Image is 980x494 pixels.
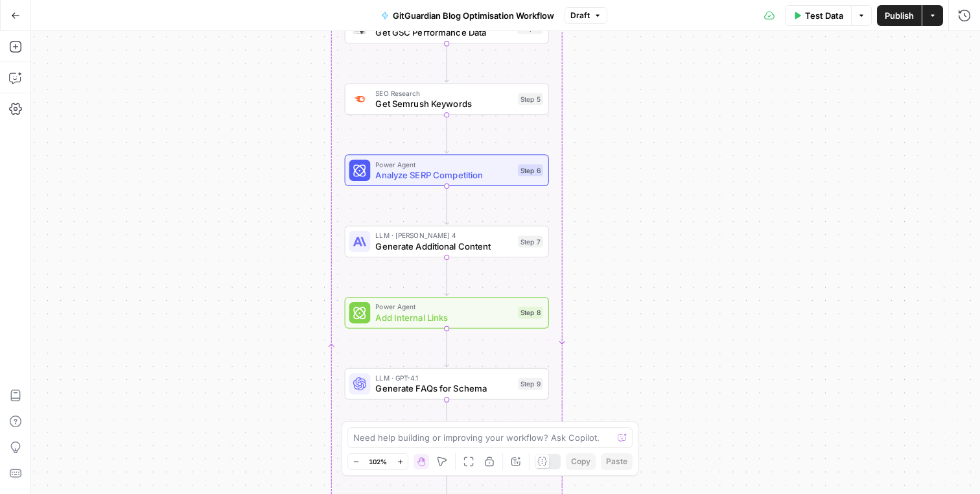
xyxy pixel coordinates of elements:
[518,235,543,247] div: Step 7
[445,186,449,224] g: Edge from step_6 to step_7
[601,453,633,470] button: Paste
[571,456,590,467] span: Copy
[345,297,549,329] div: Power AgentAdd Internal LinksStep 8
[885,9,914,22] span: Publish
[805,9,843,22] span: Test Data
[393,9,554,22] span: GitGuardian Blog Optimisation Workflow
[566,453,596,470] button: Copy
[369,456,387,467] span: 102%
[375,230,513,241] span: LLM · [PERSON_NAME] 4
[570,10,590,21] span: Draft
[375,88,513,99] span: SEO Research
[375,311,513,323] span: Add Internal Links
[445,329,449,367] g: Edge from step_8 to step_9
[518,93,543,105] div: Step 5
[345,368,549,400] div: LLM · GPT-4.1Generate FAQs for SchemaStep 9
[445,400,449,438] g: Edge from step_9 to step_10
[375,159,513,169] span: Power Agent
[353,93,366,106] img: 8a3tdog8tf0qdwwcclgyu02y995m
[445,257,449,296] g: Edge from step_7 to step_8
[345,226,549,257] div: LLM · [PERSON_NAME] 4Generate Additional ContentStep 7
[445,43,449,82] g: Edge from step_4 to step_5
[375,26,512,39] span: Get GSC Performance Data
[606,456,627,467] span: Paste
[345,83,549,115] div: SEO ResearchGet Semrush KeywordsStep 5
[345,154,549,186] div: Power AgentAnalyze SERP CompetitionStep 6
[375,382,513,395] span: Generate FAQs for Schema
[373,5,562,26] button: GitGuardian Blog Optimisation Workflow
[518,307,543,318] div: Step 8
[375,97,513,110] span: Get Semrush Keywords
[877,5,922,26] button: Publish
[517,22,543,34] div: Step 4
[375,373,513,383] span: LLM · GPT-4.1
[375,169,513,182] span: Analyze SERP Competition
[565,7,607,24] button: Draft
[785,5,851,26] button: Test Data
[375,301,513,312] span: Power Agent
[518,378,543,390] div: Step 9
[518,165,543,176] div: Step 6
[375,239,513,252] span: Generate Additional Content
[353,22,366,34] img: google-search-console.svg
[445,115,449,153] g: Edge from step_5 to step_6
[345,12,549,44] div: Get GSC Performance DataStep 4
